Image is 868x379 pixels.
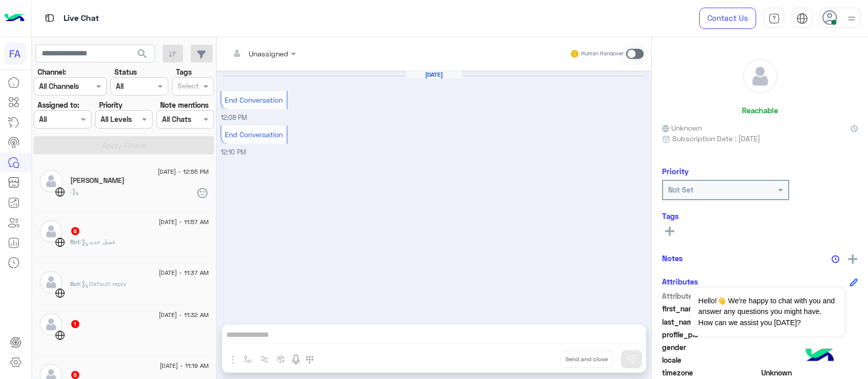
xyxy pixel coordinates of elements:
[225,96,283,104] span: End Conversation
[662,303,759,314] span: first_name
[176,67,192,77] label: Tags
[742,106,778,115] h6: Reachable
[662,122,702,133] span: Unknown
[743,59,777,93] img: defaultAdmin.png
[130,45,155,67] button: search
[70,176,125,185] h5: Mostafa Mohamed
[768,13,780,24] img: tab
[64,12,99,25] p: Live Chat
[662,355,759,365] span: locale
[38,100,79,110] label: Assigned to:
[848,255,857,264] img: add
[160,361,208,370] span: [DATE] - 11:19 AM
[159,268,208,277] span: [DATE] - 11:37 AM
[38,67,66,77] label: Channel:
[70,280,80,288] span: Bot
[40,271,63,294] img: defaultAdmin.png
[761,367,858,378] span: Unknown
[560,351,613,368] button: Send and close
[221,148,246,156] span: 12:10 PM
[40,313,63,336] img: defaultAdmin.png
[160,100,208,110] label: Note mentions
[71,371,79,379] span: 6
[55,288,65,298] img: WebChat
[4,43,26,65] div: FA
[55,237,65,247] img: WebChat
[662,254,683,263] h6: Notes
[662,277,698,286] h6: Attributes
[845,12,858,25] img: profile
[80,280,127,288] span: : Default reply
[34,136,214,154] button: Apply Filters
[802,338,837,374] img: hulul-logo.png
[158,167,208,176] span: [DATE] - 12:55 PM
[761,342,858,353] span: null
[581,50,624,58] small: Human Handover
[80,238,116,245] span: : عميل جديد
[70,238,80,245] span: Bot
[662,367,759,378] span: timezone
[406,71,462,78] h6: [DATE]
[55,187,65,197] img: WebChat
[662,167,689,176] h6: Priority
[699,8,756,29] a: Contact Us
[221,114,247,121] span: 12:08 PM
[662,211,858,220] h6: Tags
[55,330,65,340] img: WebChat
[4,8,24,29] img: Logo
[71,227,79,235] span: 6
[225,130,283,139] span: End Conversation
[662,317,759,327] span: last_name
[43,12,56,24] img: tab
[159,217,208,227] span: [DATE] - 11:57 AM
[70,187,79,195] span: :
[662,291,759,301] span: Attribute Name
[764,8,784,29] a: tab
[114,67,137,77] label: Status
[761,355,858,365] span: null
[672,133,760,144] span: Subscription Date : [DATE]
[71,320,79,328] span: 1
[40,220,63,243] img: defaultAdmin.png
[796,13,808,24] img: tab
[159,310,208,320] span: [DATE] - 11:32 AM
[662,329,759,340] span: profile_pic
[40,170,63,193] img: defaultAdmin.png
[176,80,199,93] div: Select
[831,255,840,263] img: notes
[99,100,123,110] label: Priority
[691,288,844,336] span: Hello!👋 We're happy to chat with you and answer any questions you might have. How can we assist y...
[662,342,759,353] span: gender
[136,48,148,60] span: search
